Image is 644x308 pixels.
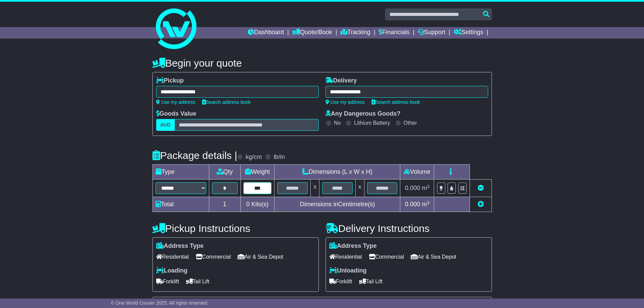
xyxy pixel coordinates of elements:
label: Address Type [329,242,377,250]
a: Financials [379,27,409,39]
td: x [311,180,319,197]
label: Other [404,120,417,126]
label: Address Type [156,242,204,250]
td: x [355,180,364,197]
span: Residential [156,252,189,262]
span: Air & Sea Depot [238,252,283,262]
a: Quote/Book [292,27,332,39]
label: Pickup [156,77,184,85]
a: Add new item [478,201,484,208]
a: Search address book [372,99,420,105]
a: Dashboard [248,27,284,39]
sup: 3 [427,184,430,189]
a: Support [418,27,445,39]
span: Air & Sea Depot [411,252,456,262]
label: AUD [156,119,175,131]
span: 0.000 [405,185,420,191]
h4: Begin your quote [152,57,492,69]
label: Lithium Battery [354,120,390,126]
h4: Package details | [152,150,237,161]
a: Use my address [156,99,195,105]
label: Delivery [326,77,357,85]
span: Commercial [196,252,231,262]
span: m [422,185,430,191]
td: Volume [400,165,434,180]
span: m [422,201,430,208]
td: Total [152,197,209,212]
label: kg/cm [245,153,262,161]
td: 1 [209,197,240,212]
td: Kilo(s) [240,197,275,212]
span: Forklift [156,276,179,287]
label: Loading [156,267,188,275]
a: Search address book [202,99,251,105]
td: Dimensions (L x W x H) [275,165,400,180]
h4: Delivery Instructions [326,223,492,234]
label: Goods Value [156,110,196,118]
a: Settings [454,27,483,39]
span: Commercial [369,252,404,262]
span: © One World Courier 2025. All rights reserved. [111,300,209,306]
span: Residential [329,252,362,262]
a: Tracking [340,27,370,39]
label: lb/in [273,153,285,161]
td: Dimensions in Centimetre(s) [275,197,400,212]
span: Tail Lift [186,276,210,287]
label: No [334,120,341,126]
label: Unloading [329,267,367,275]
sup: 3 [427,200,430,205]
td: Weight [240,165,275,180]
a: Remove this item [478,185,484,191]
span: Forklift [329,276,352,287]
h4: Pickup Instructions [152,223,319,234]
a: Use my address [326,99,365,105]
td: Qty [209,165,240,180]
label: Any Dangerous Goods? [326,110,401,118]
span: 0.000 [405,201,420,208]
span: Tail Lift [359,276,383,287]
span: 0 [246,201,249,208]
td: Type [152,165,209,180]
